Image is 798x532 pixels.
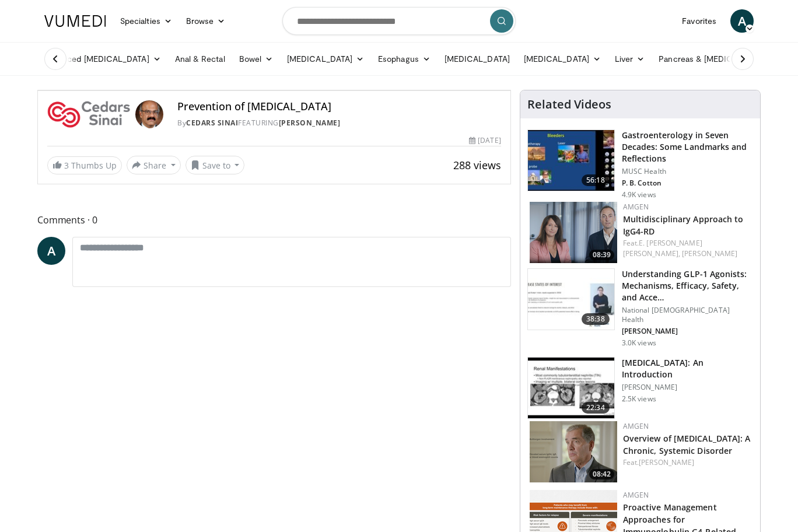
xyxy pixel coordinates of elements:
a: Specialties [113,9,179,33]
a: 56:18 Gastroenterology in Seven Decades: Some Landmarks and Reflections MUSC Health P. B. Cotton ... [527,129,753,199]
p: 2.5K views [622,394,656,404]
span: 08:42 [589,469,614,480]
a: Browse [179,9,233,33]
video-js: Video Player [38,90,510,91]
div: Feat. [623,238,751,259]
img: bb93d144-f14a-4ef9-9756-be2f2f3d1245.150x105_q85_crop-smart_upscale.jpg [528,130,614,191]
h3: Understanding GLP-1 Agonists: Mechanisms, Efficacy, Safety, and Acce… [622,268,753,303]
a: [PERSON_NAME] [682,249,737,258]
a: A [730,9,754,33]
p: National [DEMOGRAPHIC_DATA] Health [622,306,753,324]
span: 56:18 [582,174,610,186]
a: [MEDICAL_DATA] [437,47,517,71]
span: Comments 0 [37,212,511,228]
h4: Related Videos [527,97,611,111]
a: Bowel [232,47,280,71]
input: Search topics, interventions [282,7,516,35]
p: 4.9K views [622,190,656,199]
img: Cedars Sinai [47,100,131,128]
div: Feat. [623,457,751,468]
div: [DATE] [469,135,501,146]
a: Amgen [623,490,649,500]
img: VuMedi Logo [44,15,106,27]
div: By FEATURING [177,118,501,128]
a: Anal & Rectal [168,47,232,71]
p: [PERSON_NAME] [622,327,753,336]
img: 40cb7efb-a405-4d0b-b01f-0267f6ac2b93.png.150x105_q85_crop-smart_upscale.png [530,421,617,482]
a: Favorites [675,9,723,33]
span: 38:38 [582,313,610,325]
img: Avatar [135,100,163,128]
a: [MEDICAL_DATA] [280,47,371,71]
button: Share [127,156,181,174]
img: 10897e49-57d0-4dda-943f-d9cde9436bef.150x105_q85_crop-smart_upscale.jpg [528,269,614,330]
a: Multidisciplinary Approach to IgG4-RD [623,213,744,237]
a: [MEDICAL_DATA] [517,47,608,71]
a: E. [PERSON_NAME] [PERSON_NAME], [623,238,702,258]
a: Liver [608,47,652,71]
img: 47980f05-c0f7-4192-9362-4cb0fcd554e5.150x105_q85_crop-smart_upscale.jpg [528,358,614,418]
a: Pancreas & [MEDICAL_DATA] [652,47,788,71]
a: Amgen [623,202,649,212]
a: Overview of [MEDICAL_DATA]: A Chronic, Systemic Disorder [623,433,751,456]
p: MUSC Health [622,167,753,176]
button: Save to [185,156,245,174]
a: 3 Thumbs Up [47,156,122,174]
h3: Gastroenterology in Seven Decades: Some Landmarks and Reflections [622,129,753,164]
a: [PERSON_NAME] [279,118,341,128]
a: 38:38 Understanding GLP-1 Agonists: Mechanisms, Efficacy, Safety, and Acce… National [DEMOGRAPHIC... [527,268,753,348]
p: 3.0K views [622,338,656,348]
span: 3 [64,160,69,171]
h3: [MEDICAL_DATA]: An Introduction [622,357,753,380]
a: A [37,237,65,265]
a: 08:39 [530,202,617,263]
span: 08:39 [589,250,614,260]
a: Advanced [MEDICAL_DATA] [37,47,168,71]
a: [PERSON_NAME] [639,457,694,467]
p: P. B. Cotton [622,178,753,188]
span: 22:34 [582,402,610,414]
a: 08:42 [530,421,617,482]
a: Cedars Sinai [186,118,238,128]
a: Amgen [623,421,649,431]
img: 04ce378e-5681-464e-a54a-15375da35326.png.150x105_q85_crop-smart_upscale.png [530,202,617,263]
span: 288 views [453,158,501,172]
p: [PERSON_NAME] [622,383,753,392]
a: 22:34 [MEDICAL_DATA]: An Introduction [PERSON_NAME] 2.5K views [527,357,753,419]
a: Esophagus [371,47,437,71]
h4: Prevention of [MEDICAL_DATA] [177,100,501,113]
